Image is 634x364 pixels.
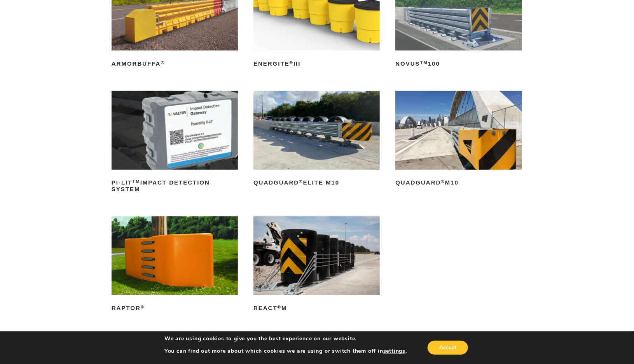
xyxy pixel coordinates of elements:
sup: TM [133,179,140,184]
a: PI-LITTMImpact Detection System [112,91,238,195]
h2: ArmorBuffa [112,57,238,70]
button: Accept [428,341,468,355]
a: RAPTOR® [112,216,238,315]
h2: QuadGuard M10 [395,177,522,189]
h2: NOVUS 100 [395,57,522,70]
sup: ® [141,305,145,309]
h2: ENERGITE III [253,57,380,70]
a: QuadGuard®Elite M10 [253,91,380,189]
a: REACT®M [253,216,380,315]
sup: ® [290,60,293,65]
sup: ® [299,179,303,184]
button: settings [383,348,405,355]
sup: ® [161,60,164,65]
p: You can find out more about which cookies we are using or switch them off in . [164,348,407,355]
sup: TM [420,60,428,65]
p: We are using cookies to give you the best experience on our website. [164,335,407,342]
h2: QuadGuard Elite M10 [253,177,380,189]
sup: ® [441,179,445,184]
h2: REACT M [253,302,380,315]
a: QuadGuard®M10 [395,91,522,189]
h2: PI-LIT Impact Detection System [112,177,238,195]
h2: RAPTOR [112,302,238,315]
sup: ® [278,305,281,309]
